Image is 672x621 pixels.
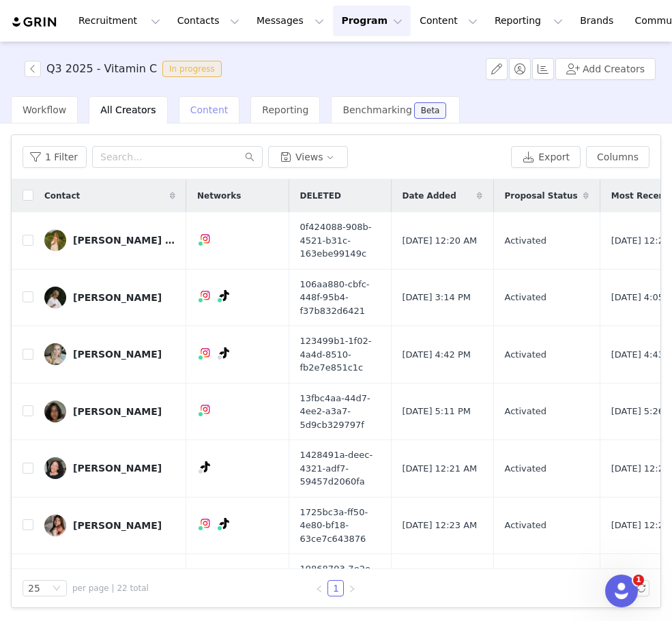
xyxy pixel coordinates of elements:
span: [DATE] 3:14 PM [403,291,471,304]
img: instagram.svg [200,233,211,244]
input: Search... [92,146,263,168]
span: 19868793-7e2e-4a29-b698-58e9bdcc7fb2 [300,562,380,603]
i: icon: down [53,584,61,594]
div: [PERSON_NAME] [73,520,162,531]
button: Export [511,146,581,168]
span: Proposal Status [505,190,578,202]
span: Activated [505,291,547,304]
span: per page | 22 total [72,582,149,594]
span: DELETED [300,190,341,202]
span: 1428491a-deec-4321-adf7-59457d2060fa [300,448,380,489]
img: a0432f5f-c41a-4d73-84d6-74bafa5b4e9a.jpg [44,457,66,479]
button: Views [268,146,348,168]
span: 123499b1-1f02-4a4d-8510-fb2e7e851c1c [300,334,380,375]
button: Contacts [169,5,248,36]
i: icon: left [315,585,323,593]
span: [DATE] 12:21 AM [403,462,478,476]
span: 13fbc4aa-44d7-4ee2-a3a7-5d9cb329797f [300,392,380,432]
img: instagram.svg [200,404,211,415]
span: 1 [633,575,644,586]
span: 1725bc3a-ff50-4e80-bf18-63ce7c643876 [300,506,380,546]
div: [PERSON_NAME] [73,292,162,303]
a: Brands [572,5,626,36]
a: [PERSON_NAME] [44,287,175,308]
span: Activated [505,462,547,476]
span: 0f424088-908b-4521-b31c-163ebe99149c [300,220,380,261]
img: 8249036a-552f-4483-be22-6ceaf38ac65a--s.jpg [44,401,66,422]
span: [DATE] 12:23 AM [403,519,478,532]
img: instagram.svg [200,518,211,529]
span: In progress [162,61,222,77]
div: [PERSON_NAME] June [73,235,175,246]
button: Add Creators [555,58,656,80]
span: Activated [505,405,547,418]
span: Activated [505,519,547,532]
button: 1 Filter [23,146,87,168]
button: Content [411,5,486,36]
a: [PERSON_NAME] [44,343,175,365]
img: 9ceda297-bd96-4659-a9e7-41f0a8012e38.jpg [44,515,66,536]
span: Reporting [262,104,308,115]
a: [PERSON_NAME] [44,457,175,479]
span: Workflow [23,104,66,115]
span: Networks [197,190,241,202]
span: [DATE] 12:20 AM [403,234,478,248]
span: All Creators [100,104,156,115]
img: instagram.svg [200,290,211,301]
div: [PERSON_NAME] [73,463,162,474]
img: instagram.svg [200,347,211,358]
span: Activated [505,234,547,248]
li: Next Page [344,580,360,596]
span: 106aa880-cbfc-448f-95b4-f37b832d6421 [300,278,380,318]
button: Reporting [486,5,571,36]
button: Messages [248,5,332,36]
img: e6e11141-f26d-4d31-a795-46c9ec12a743.jpg [44,343,66,365]
button: Columns [586,146,649,168]
button: Program [333,5,411,36]
a: [PERSON_NAME] [44,401,175,422]
a: [PERSON_NAME] June [44,229,175,251]
span: [DATE] 5:11 PM [403,405,471,418]
div: [PERSON_NAME] [73,406,162,417]
span: [DATE] 4:42 PM [403,348,471,362]
span: Content [190,104,229,115]
span: Contact [44,190,80,202]
span: Benchmarking [342,104,411,115]
img: 53483834-cc42-477d-9003-3af3e09d9e91--s.jpg [44,229,66,251]
i: icon: search [245,152,254,162]
a: 1 [328,581,343,596]
div: Beta [421,106,440,115]
i: icon: right [348,585,356,593]
span: Date Added [403,190,456,202]
li: 1 [327,580,344,596]
div: 25 [28,581,40,596]
span: [object Object] [25,61,227,77]
span: Activated [505,348,547,362]
div: [PERSON_NAME] [73,349,162,360]
img: grin logo [11,16,59,29]
button: Recruitment [70,5,169,36]
a: [PERSON_NAME] [44,515,175,536]
h3: Q3 2025 - Vitamin C [46,61,157,77]
li: Previous Page [311,580,327,596]
iframe: Intercom live chat [605,575,638,607]
img: 74fbe691-de4a-4554-a8b2-e689fbea9907.jpg [44,287,66,308]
